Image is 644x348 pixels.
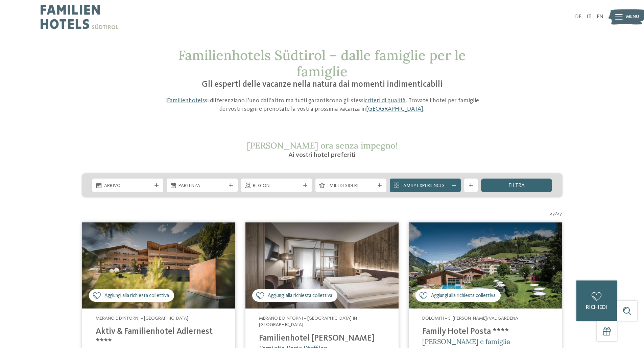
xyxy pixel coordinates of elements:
h4: Aktiv & Familienhotel Adlernest **** [96,327,222,347]
span: 27 [550,211,555,217]
span: [PERSON_NAME] ora senza impegno! [247,140,398,151]
span: Familienhotels Südtirol – dalle famiglie per le famiglie [178,47,466,80]
span: Merano e dintorni – [GEOGRAPHIC_DATA] [96,316,188,321]
img: Cercate un hotel per famiglie? Qui troverete solo i migliori! [245,222,399,309]
span: Merano e dintorni – [GEOGRAPHIC_DATA] in [GEOGRAPHIC_DATA] [259,316,357,327]
span: Menu [626,14,639,20]
a: DE [575,14,581,20]
span: I miei desideri [327,183,375,189]
p: I si differenziano l’uno dall’altro ma tutti garantiscono gli stessi . Trovate l’hotel per famigl... [162,97,483,113]
span: Arrivo [104,183,151,189]
a: richiedi [576,280,617,321]
span: [PERSON_NAME] e famiglia [422,337,510,346]
span: Dolomiti – S. [PERSON_NAME]/Val Gardena [422,316,518,321]
span: Aggiungi alla richiesta collettiva [268,292,332,299]
h4: Familienhotel [PERSON_NAME] [259,333,385,344]
a: Familienhotels [167,98,205,104]
span: 27 [557,211,562,217]
span: Gli esperti delle vacanze nella natura dai momenti indimenticabili [202,80,443,89]
span: Ai vostri hotel preferiti [288,152,356,159]
a: criteri di qualità [365,98,406,104]
h4: Family Hotel Posta **** [422,327,548,337]
span: Regione [253,183,300,189]
span: Aggiungi alla richiesta collettiva [431,292,496,299]
span: richiedi [586,305,607,310]
a: [GEOGRAPHIC_DATA] [366,106,423,112]
a: IT [587,14,592,20]
span: / [555,211,557,217]
span: filtra [508,183,525,188]
img: Aktiv & Familienhotel Adlernest **** [82,222,235,309]
span: Family Experiences [402,183,449,189]
span: Aggiungi alla richiesta collettiva [104,292,169,299]
span: Partenza [178,183,226,189]
a: EN [597,14,603,20]
img: Cercate un hotel per famiglie? Qui troverete solo i migliori! [409,222,562,309]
